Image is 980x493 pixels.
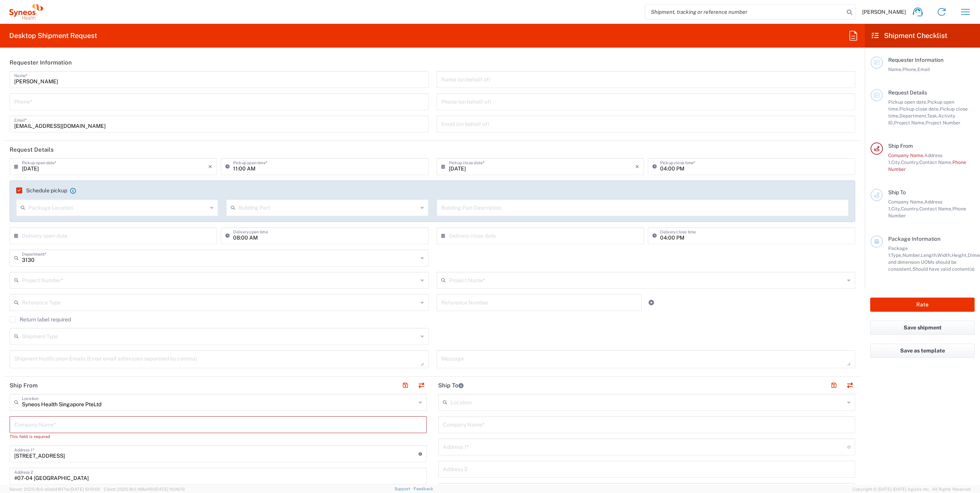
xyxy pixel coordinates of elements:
[937,252,952,258] span: Width,
[208,160,212,173] i: ×
[70,487,100,491] span: [DATE] 10:10:00
[888,89,927,96] span: Request Details
[10,433,427,440] div: This field is required
[155,487,185,491] span: [DATE] 10:06:13
[10,382,38,389] h2: Ship From
[888,199,924,205] span: Company Name,
[888,245,908,258] span: Package 1:
[952,252,968,258] span: Height,
[414,486,433,491] a: Feedback
[438,382,464,389] h2: Ship To
[872,31,947,40] h2: Shipment Checklist
[870,344,975,358] button: Save as template
[888,57,944,63] span: Requester Information
[925,120,960,126] span: Project Number
[888,99,927,105] span: Pickup open date,
[16,187,67,194] label: Schedule pickup
[901,159,919,165] span: Country,
[927,113,938,119] span: Task,
[891,206,901,212] span: City,
[104,487,185,491] span: Client: 2025.18.0-198a450
[902,66,917,72] span: Phone,
[917,66,930,72] span: Email
[646,297,657,308] a: Add Reference
[394,486,414,491] a: Support
[870,298,975,312] button: Rate
[901,206,919,212] span: Country,
[888,66,902,72] span: Name,
[635,160,639,173] i: ×
[888,236,940,242] span: Package Information
[10,146,54,154] h2: Request Details
[10,59,72,66] h2: Requester Information
[888,189,906,195] span: Ship To
[9,487,100,491] span: Server: 2025.18.0-a0edd1917ac
[921,252,937,258] span: Length,
[853,486,971,493] span: Copyright © [DATE]-[DATE] Agistix Inc., All Rights Reserved
[862,8,906,15] span: [PERSON_NAME]
[912,266,975,272] span: Should have valid content(s)
[899,106,940,112] span: Pickup close date,
[888,143,913,149] span: Ship From
[919,206,952,212] span: Contact Name,
[870,321,975,335] button: Save shipment
[894,120,925,126] span: Project Name,
[891,252,902,258] span: Type,
[919,159,952,165] span: Contact Name,
[888,152,924,158] span: Company Name,
[902,252,921,258] span: Number,
[645,5,844,19] input: Shipment, tracking or reference number
[891,159,901,165] span: City,
[9,31,97,40] h2: Desktop Shipment Request
[10,316,71,323] label: Return label required
[899,113,927,119] span: Department,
